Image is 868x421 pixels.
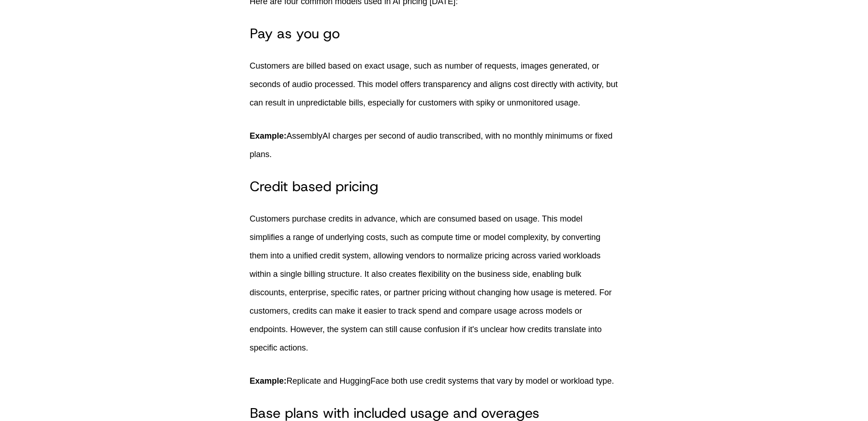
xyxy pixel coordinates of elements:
[250,131,287,140] span: Example:
[250,25,619,42] h3: Pay as you go
[250,178,619,195] h3: Credit based pricing
[250,57,619,112] p: Customers are billed based on exact usage, such as number of requests, images generated, or secon...
[250,127,619,164] p: AssemblyAI charges per second of audio transcribed, with no monthly minimums or fixed plans.
[250,376,287,386] span: Example:
[250,210,619,357] p: Customers purchase credits in advance, which are consumed based on usage. This model simplifies a...
[250,372,619,390] p: Replicate and HuggingFace both use credit systems that vary by model or workload type.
